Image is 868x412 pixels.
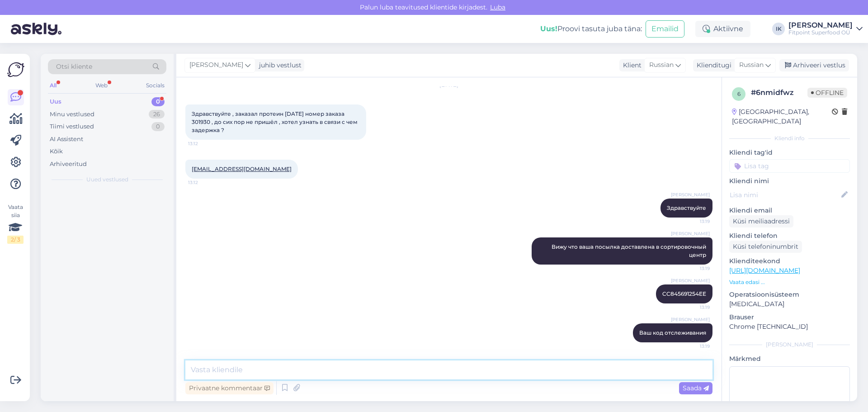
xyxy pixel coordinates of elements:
div: Kõik [50,147,63,156]
span: Russian [649,60,674,70]
div: Klient [619,61,642,70]
span: 13:19 [676,265,710,272]
b: Uus! [540,24,557,33]
div: [PERSON_NAME] [788,22,853,29]
div: Aktiivne [695,21,750,37]
div: AI Assistent [50,135,83,144]
div: 26 [149,110,165,119]
p: Brauser [729,313,850,322]
button: Emailid [646,20,684,38]
div: [PERSON_NAME] [729,341,850,349]
input: Lisa nimi [730,190,840,200]
div: All [48,80,58,91]
div: Privaatne kommentaar [185,382,274,394]
div: Küsi meiliaadressi [729,215,793,227]
span: 6 [737,90,741,97]
p: Kliendi nimi [729,176,850,186]
p: [MEDICAL_DATA] [729,299,850,309]
div: Arhiveeri vestlus [779,59,849,71]
div: Socials [144,80,166,91]
div: Tiimi vestlused [50,122,94,131]
div: Fitpoint Superfood OÜ [788,29,853,36]
span: [PERSON_NAME] [189,60,243,70]
div: Arhiveeritud [50,160,87,169]
div: Küsi telefoninumbrit [729,241,802,253]
div: Web [94,80,109,91]
div: juhib vestlust [255,61,302,70]
p: Märkmed [729,354,850,364]
span: Offline [807,88,847,98]
div: Proovi tasuta juba täna: [540,24,642,34]
p: Klienditeekond [729,256,850,266]
img: Askly Logo [7,61,24,78]
span: 13:19 [676,218,710,225]
div: Uus [50,97,61,106]
span: [PERSON_NAME] [671,230,710,237]
span: Здравствуйте , заказал протеин [DATE] номер заказа 301930 , до сих пор не пришёл , хотел узнать в... [192,110,359,133]
span: 13:12 [188,179,222,186]
span: Luba [487,3,508,11]
span: 13:19 [676,343,710,350]
span: Ваш код отслеживания [639,329,706,336]
span: [PERSON_NAME] [671,316,710,323]
span: 13:19 [676,304,710,311]
div: IK [772,23,785,35]
span: Russian [739,60,764,70]
p: Kliendi email [729,206,850,215]
div: Vaata siia [7,203,24,244]
div: Klienditugi [693,61,731,70]
div: 0 [151,97,165,106]
input: Lisa tag [729,159,850,173]
span: Uued vestlused [86,175,128,184]
div: [GEOGRAPHIC_DATA], [GEOGRAPHIC_DATA] [732,107,832,126]
a: [EMAIL_ADDRESS][DOMAIN_NAME] [192,166,292,172]
span: Здравствуйте [667,204,706,211]
div: Minu vestlused [50,110,94,119]
span: CC845691254EE [662,290,706,297]
p: Kliendi telefon [729,231,850,241]
div: 0 [151,122,165,131]
span: Otsi kliente [56,62,92,71]
a: [URL][DOMAIN_NAME] [729,266,800,275]
span: [PERSON_NAME] [671,191,710,198]
a: [PERSON_NAME]Fitpoint Superfood OÜ [788,22,863,36]
span: Saada [683,384,709,392]
div: Kliendi info [729,134,850,142]
div: # 6nmidfwz [751,87,807,98]
span: [PERSON_NAME] [671,277,710,284]
span: Вижу что ваша посылка доставлена в сортировочный центр [552,243,708,258]
p: Kliendi tag'id [729,148,850,157]
p: Chrome [TECHNICAL_ID] [729,322,850,331]
div: 2 / 3 [7,236,24,244]
span: 13:12 [188,140,222,147]
p: Vaata edasi ... [729,278,850,286]
p: Operatsioonisüsteem [729,290,850,299]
